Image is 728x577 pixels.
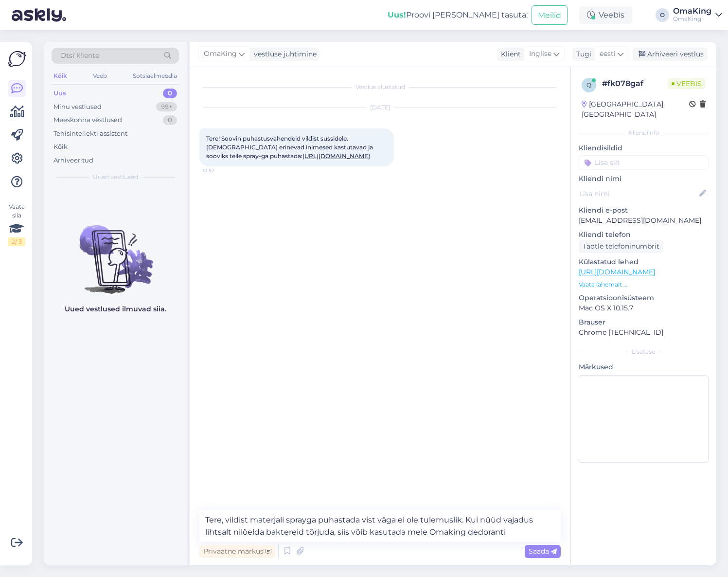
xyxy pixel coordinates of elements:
[53,129,127,137] font: Tehisintellekti assistent
[204,49,237,58] font: OmaKing
[168,116,172,124] font: 0
[203,547,264,556] font: Privaatne märkus
[579,155,709,170] input: Lisa silt
[133,72,177,79] font: Sotsiaalmeedia
[53,103,102,110] font: Minu vestlused
[168,89,172,97] font: 0
[632,348,656,355] font: Lisatasu
[53,72,67,79] font: Kõik
[53,89,66,97] font: Uus
[254,50,317,58] font: vestluse juhtimine
[586,81,591,89] font: q
[202,167,214,174] font: 10:57
[579,257,639,266] font: Külastatud lehed
[53,143,68,150] font: Kõik
[576,50,591,58] font: Tugi
[406,10,528,19] font: Proovi [PERSON_NAME] tasuta:
[579,281,628,288] font: Vaata lähemalt ...
[8,50,26,68] img: Askly logo
[501,50,521,58] font: Klient
[53,116,122,124] font: Meeskonna vestlused
[529,49,551,58] font: Inglise
[676,79,702,88] font: Veebis
[579,144,622,152] font: Kliendisildid
[673,15,701,22] font: OmaKing
[579,304,633,312] font: Mac OS X 10.15.7
[60,51,99,60] font: Otsi kliente
[199,510,561,542] textarea: Tere, vildist materjali sprayga puhastada vist väga ei ole tulemuslik. Kui nüüd vajadus lihtsalt ...
[9,203,25,219] font: Vaata siia
[93,173,138,180] font: Uued vestlused
[355,83,405,90] font: Vestlus alustatud
[302,152,370,160] a: [URL][DOMAIN_NAME]
[65,305,166,313] font: Uued vestlused ilmuvad siia.
[673,7,722,23] a: OmaKingOmaKing
[660,11,665,18] font: O
[15,238,22,245] font: / 3
[579,362,613,371] font: Märkused
[579,293,654,302] font: Operatsioonisüsteem
[538,11,561,20] font: Meilid
[532,5,568,24] button: Meilid
[579,216,701,225] font: [EMAIL_ADDRESS][DOMAIN_NAME]
[161,103,172,110] font: 99+
[579,188,697,199] input: Lisa nimi
[628,129,659,136] font: Kliendiinfo
[12,238,15,245] font: 2
[607,79,643,88] font: fk078gaf
[44,208,187,295] img: Vestlusi pole
[579,206,628,215] font: Kliendi e-post
[583,242,659,251] font: Taotle telefoninumbrit
[673,6,711,16] font: OmaKing
[388,10,406,19] font: Uus!
[579,230,631,239] font: Kliendi telefon
[529,547,549,556] font: Saada
[206,135,374,160] font: Tere! Soovin puhastusvahendeid vildist sussidele. [DEMOGRAPHIC_DATA] erinevad inimesed kastutavad...
[579,318,605,326] font: Brauser
[602,79,607,88] font: #
[579,174,621,183] font: Kliendi nimi
[599,10,624,19] font: Veebis
[579,328,663,337] font: Chrome [TECHNICAL_ID]
[600,49,616,58] font: eesti
[582,100,665,119] font: [GEOGRAPHIC_DATA], [GEOGRAPHIC_DATA]
[370,104,391,111] font: [DATE]
[53,156,93,164] font: Arhiveeritud
[93,72,107,79] font: Veeb
[647,50,704,58] font: Arhiveeri vestlus
[579,268,655,276] a: [URL][DOMAIN_NAME]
